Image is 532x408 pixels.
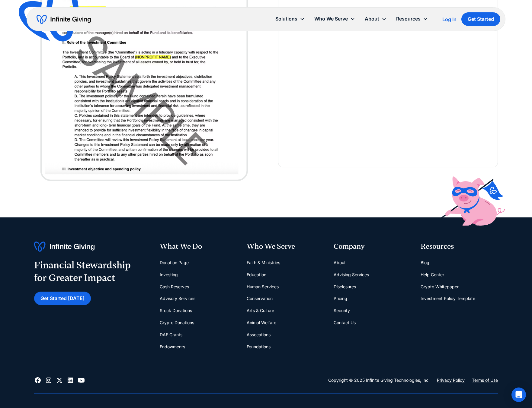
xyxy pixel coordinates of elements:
div: About [365,15,379,23]
a: Conservation [247,293,273,305]
a: Contact Us [334,317,356,329]
a: Donation Page [160,257,189,269]
div: Solutions [275,15,297,23]
a: Blog [421,257,429,269]
a: Endowments [160,341,185,353]
div: Copyright © 2025 Infinite Giving Technologies, Inc. [328,377,430,384]
div: About [360,12,391,25]
a: Faith & Ministries [247,257,280,269]
a: Investment Policy Template [421,293,475,305]
div: Who We Serve [314,15,348,23]
a: Assocations [247,329,271,341]
a: Education [247,269,266,281]
div: Open Intercom Messenger [511,387,526,402]
div: Solutions [271,12,309,25]
a: Security [334,305,350,317]
div: Resources [391,12,433,25]
div: Company [334,242,411,252]
a: Animal Welfare [247,317,276,329]
a: Privacy Policy [437,377,465,384]
a: Crypto Donations [160,317,194,329]
a: Help Center [421,269,444,281]
a: DAF Grants [160,329,182,341]
div: Who We Serve [247,242,324,252]
a: Advising Services [334,269,369,281]
a: Get Started [461,12,500,26]
a: Log In [442,16,457,23]
a: Investing [160,269,178,281]
div: Financial Stewardship for Greater Impact [34,259,131,284]
a: About [334,257,346,269]
a: Disclosures [334,281,356,293]
div: What We Do [160,242,237,252]
div: Resources [396,15,421,23]
a: Terms of Use [472,377,498,384]
div: Who We Serve [309,12,360,25]
a: Cash Reserves [160,281,189,293]
a: Foundations [247,341,271,353]
a: Crypto Whitepaper [421,281,459,293]
a: Arts & Culture [247,305,274,317]
div: Log In [442,17,457,22]
a: Advisory Services [160,293,195,305]
a: Stock Donations [160,305,192,317]
a: Human Services [247,281,279,293]
div: Resources [421,242,498,252]
a: home [37,14,91,24]
a: Get Started [DATE] [34,292,91,305]
a: Pricing [334,293,347,305]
